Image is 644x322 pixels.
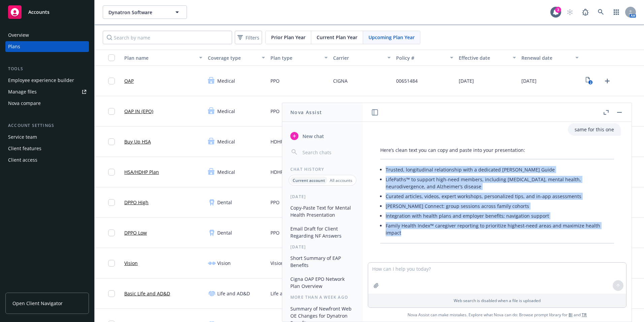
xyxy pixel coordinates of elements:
[124,199,149,206] a: DPPO High
[108,260,115,267] input: Toggle Row Selected
[5,75,89,86] a: Employee experience builder
[386,191,614,201] li: Curated articles, videos, expert workshops, personalized tips, and in-app assessments
[282,244,363,250] div: [DATE]
[5,98,89,109] a: Nova compare
[108,199,115,206] input: Toggle Row Selected
[124,54,195,61] div: Plan name
[386,221,614,238] li: Family Health Index™ caregiver reporting to prioritize highest-need areas and maximize health impact
[108,138,115,145] input: Toggle Row Selected
[396,77,418,84] span: 00651484
[108,9,167,16] span: Dynatron Software
[386,201,614,211] li: [PERSON_NAME] Connect: group sessions across family cohorts
[386,211,614,221] li: Integration with health plans and employer benefits; navigation support
[386,165,614,175] li: Trusted, longitudinal relationship with a dedicated [PERSON_NAME] Guide
[8,132,37,142] div: Service team
[208,54,258,61] div: Coverage type
[393,50,456,66] button: Policy #
[575,126,614,133] p: same for this one
[333,54,383,61] div: Carrier
[217,108,235,115] span: Medical
[521,54,571,61] div: Renewal date
[8,41,20,52] div: Plans
[555,7,561,13] div: 3
[8,75,74,86] div: Employee experience builder
[282,166,363,172] div: Chat History
[217,229,232,236] span: Dental
[590,80,591,85] text: 2
[584,76,595,86] a: View Plan Documents
[8,143,41,154] div: Client features
[8,98,41,109] div: Nova compare
[330,178,352,183] p: All accounts
[103,31,232,44] input: Search by name
[317,34,357,41] span: Current Plan Year
[8,30,29,41] div: Overview
[205,50,268,66] button: Coverage type
[386,175,614,191] li: LifePaths™ to support high-need members, including [MEDICAL_DATA], mental health, neurodivergence...
[301,133,324,140] span: New chat
[217,260,231,267] span: Vision
[380,146,614,154] p: Here’s clean text you can copy and paste into your presentation:
[246,34,259,41] span: Filters
[288,202,357,220] button: Copy-Paste Text for Mental Health Presentation
[521,77,537,84] span: [DATE]
[124,290,170,297] a: Basic Life and AD&D
[124,108,153,115] a: OAP IN (EPO)
[270,290,303,297] span: Life and AD&D
[235,31,262,44] button: Filters
[5,86,89,97] a: Manage files
[108,108,115,115] input: Toggle Row Selected
[282,294,363,300] div: More than a week ago
[108,230,115,236] input: Toggle Row Selected
[288,130,357,142] button: New chat
[569,312,573,318] a: BI
[333,77,348,84] span: CIGNA
[124,168,159,176] a: HSA/HDHP Plan
[365,308,629,322] span: Nova Assist can make mistakes. Explore what Nova can do: Browse prompt library for and
[5,65,89,72] div: Tools
[268,50,330,66] button: Plan type
[124,260,138,267] a: Vision
[108,290,115,297] input: Toggle Row Selected
[124,138,151,145] a: Buy Up HSA
[282,194,363,199] div: [DATE]
[396,54,446,61] div: Policy #
[288,273,357,292] button: Cigna OAP EPO Network Plan Overview
[108,54,115,61] input: Select all
[271,34,305,41] span: Prior Plan Year
[579,5,592,19] a: Report a Bug
[456,50,519,66] button: Effective date
[217,290,250,297] span: Life and AD&D
[5,3,89,22] a: Accounts
[301,147,355,157] input: Search chats
[124,229,147,236] a: DPPO Low
[288,223,357,241] button: Email Draft for Client Regarding NF Answers
[594,5,608,19] a: Search
[270,77,280,84] span: PPO
[519,50,581,66] button: Renewal date
[270,138,294,145] span: HDHP PPO
[293,178,325,183] p: Current account
[270,54,320,61] div: Plan type
[217,168,235,176] span: Medical
[5,155,89,165] a: Client access
[270,199,280,206] span: PPO
[330,50,393,66] button: Carrier
[8,86,37,97] div: Manage files
[602,76,613,86] a: Upload Plan Documents
[108,78,115,84] input: Toggle Row Selected
[5,122,89,129] div: Account settings
[5,143,89,154] a: Client features
[563,5,577,19] a: Start snowing
[270,229,280,236] span: PPO
[5,41,89,52] a: Plans
[5,30,89,41] a: Overview
[12,300,63,307] span: Open Client Navigator
[108,169,115,176] input: Toggle Row Selected
[122,50,205,66] button: Plan name
[217,77,235,84] span: Medical
[124,77,134,84] a: OAP
[217,199,232,206] span: Dental
[270,168,294,176] span: HDHP PPO
[8,155,37,165] div: Client access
